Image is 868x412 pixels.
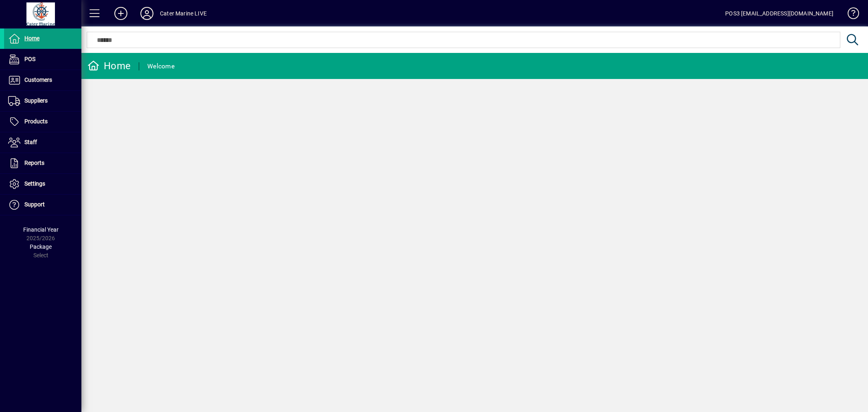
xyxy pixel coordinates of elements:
[24,201,45,208] span: Support
[24,35,39,42] span: Home
[24,139,37,145] span: Staff
[24,97,48,104] span: Suppliers
[4,174,81,194] a: Settings
[134,6,160,21] button: Profile
[842,2,858,28] a: Knowledge Base
[725,7,833,20] div: POS3 [EMAIL_ADDRESS][DOMAIN_NAME]
[24,160,44,166] span: Reports
[4,132,81,153] a: Staff
[108,6,134,21] button: Add
[24,77,52,83] span: Customers
[147,60,175,73] div: Welcome
[87,59,131,72] div: Home
[4,195,81,215] a: Support
[30,243,52,250] span: Package
[24,180,45,187] span: Settings
[4,70,81,90] a: Customers
[24,56,35,62] span: POS
[24,118,48,125] span: Products
[23,226,59,233] span: Financial Year
[4,112,81,132] a: Products
[4,153,81,173] a: Reports
[160,7,207,20] div: Cater Marine LIVE
[4,49,81,70] a: POS
[4,91,81,111] a: Suppliers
